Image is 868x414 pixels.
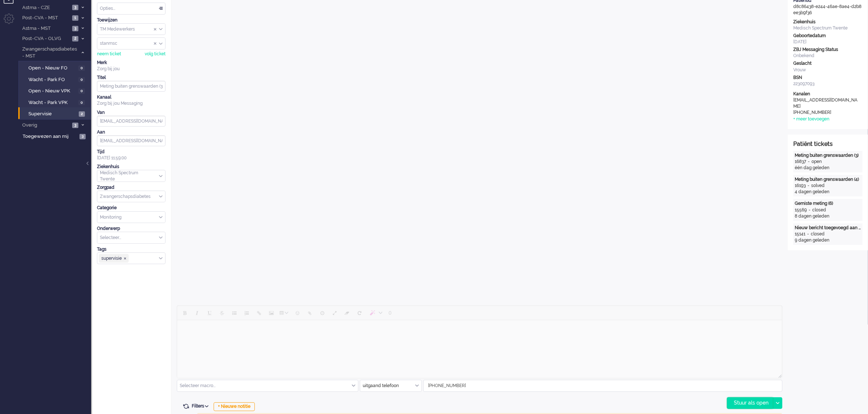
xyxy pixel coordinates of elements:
div: Select Tags [97,252,166,264]
div: 15141 [795,231,805,237]
div: Categorie [97,205,166,211]
div: 8 dagen geleden [795,213,861,219]
div: Vrouw [793,67,863,73]
div: closed [812,207,826,213]
span: 0 [78,65,85,71]
div: Ziekenhuis [97,164,166,170]
span: 3 [72,123,78,128]
div: Kanalen [793,91,863,97]
div: Assign Group [97,23,166,35]
span: Wacht - Park FO [28,76,77,83]
div: Tijd [97,149,166,155]
span: Supervisie [28,111,77,118]
div: - [805,231,811,237]
span: 0 [78,88,85,94]
div: Van [97,110,166,116]
div: - [806,183,811,189]
a: Toegewezen aan mij 3 [21,132,91,140]
input: +31612345678 [424,380,782,391]
div: [PHONE_NUMBER] [793,110,859,116]
body: Rich Text Area. Press ALT-0 for help. [3,3,602,16]
div: Onderwerp [97,226,166,232]
div: Nieuw bericht toegevoegd aan gesprek [795,225,861,231]
div: Zorg bij jou Messaging [97,100,166,107]
div: 4 dagen geleden [795,189,861,195]
span: Open - Nieuw VPK [28,88,77,95]
span: Astma - CZE [21,4,70,11]
div: 16193 [795,183,806,189]
div: + Nieuwe notitie [214,402,255,411]
div: Titel [97,75,166,81]
div: BSN [793,75,863,81]
a: Open - Nieuw VPK 0 [21,87,90,95]
div: één dag geleden [795,165,861,171]
div: - [807,207,812,213]
div: Tags [97,246,166,252]
div: Zorg bij jou [97,66,166,72]
div: [EMAIL_ADDRESS][DOMAIN_NAME] [793,97,859,110]
div: Merk [97,60,166,66]
span: 2 [72,36,78,41]
span: 3 [72,5,78,10]
div: Geboortedatum [793,33,863,39]
a: Supervisie 2 [21,110,90,118]
span: Astma - MST [21,25,70,32]
div: - [806,159,811,165]
div: 223097093 [793,81,863,87]
span: 0 [78,77,85,83]
div: [DATE] 11:59:00 [97,149,166,161]
span: 3 [79,134,86,139]
a: Open - Nieuw FO 0 [21,64,90,72]
div: 9 dagen geleden [795,237,861,243]
div: Toewijzen [97,17,166,23]
div: Geslacht [793,60,863,67]
span: Wacht - Park VPK [28,99,77,106]
div: ZBJ Messaging Status [793,47,863,53]
div: Meting buiten grenswaarden (4) [795,176,861,183]
span: Overig [21,122,70,129]
span: 0 [78,100,85,106]
div: open [811,159,822,165]
div: Kanaal [97,94,166,100]
span: 2 [79,111,85,117]
div: neem ticket [97,51,121,57]
span: Open - Nieuw FO [28,65,77,72]
div: + meer toevoegen [793,116,829,122]
div: Gemiste meting (6) [795,200,861,207]
div: Aan [97,129,166,135]
div: Medisch Spectrum Twente [793,25,863,31]
div: Zorgpad [97,184,166,191]
div: [DATE] [793,39,863,45]
div: Onbekend [793,53,863,59]
span: Filters [192,403,211,409]
div: Meting buiten grenswaarden (3) [795,152,861,159]
div: 16837 [795,159,806,165]
a: Wacht - Park VPK 0 [21,98,90,106]
div: solved [811,183,825,189]
div: closed [811,231,825,237]
span: Post-CVA - OLVG [21,35,70,42]
div: Stuur als open [727,398,773,409]
div: Ziekenhuis [793,19,863,25]
a: Wacht - Park FO 0 [21,75,90,83]
div: Patiënt tickets [793,140,863,148]
span: 1 [72,15,78,21]
span: Toegewezen aan mij [23,133,77,140]
div: Assign User [97,37,166,49]
span: 3 [72,26,78,31]
span: Post-CVA - MST [21,15,70,21]
div: volg ticket [145,51,166,57]
span: supervisie ❎ [99,254,129,263]
span: Zwangerschapsdiabetes - MST [21,46,78,59]
li: Admin menu [4,13,20,30]
div: 15569 [795,207,807,213]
